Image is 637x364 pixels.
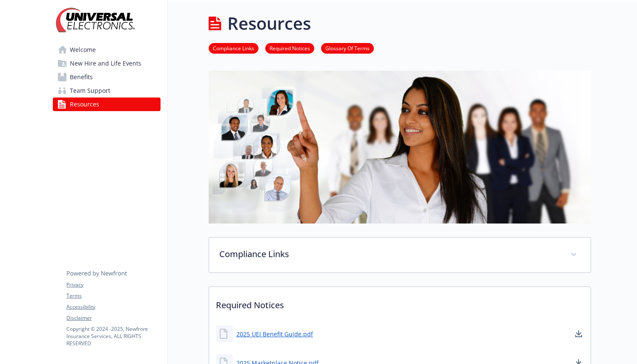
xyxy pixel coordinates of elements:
a: 2025 UEI Benefit Guide.pdf [236,330,313,338]
a: Compliance Links [209,44,258,52]
span: Team Support [70,84,110,97]
span: Welcome [70,43,96,57]
p: Required Notices [209,287,591,318]
a: Benefits [53,70,161,84]
p: Copyright © 2024 - 2025 , Newfront Insurance Services, ALL RIGHTS RESERVED [66,325,160,347]
a: Welcome [53,43,161,57]
a: Glossary Of Terms [321,44,374,52]
p: Compliance Links [219,248,560,261]
a: Accessibility [66,303,160,311]
div: Compliance Links [209,238,591,272]
h1: Resources [227,11,311,36]
a: New Hire and Life Events [53,57,161,70]
span: Benefits [70,70,93,84]
a: Disclaimer [66,314,160,322]
a: Resources [53,97,161,111]
a: Privacy [66,281,160,289]
a: Required Notices [265,44,314,52]
span: New Hire and Life Events [70,57,141,70]
img: resources page banner [209,71,591,224]
a: Team Support [53,84,161,97]
a: download document [574,329,584,339]
a: Terms [66,292,160,300]
span: Resources [70,97,99,111]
